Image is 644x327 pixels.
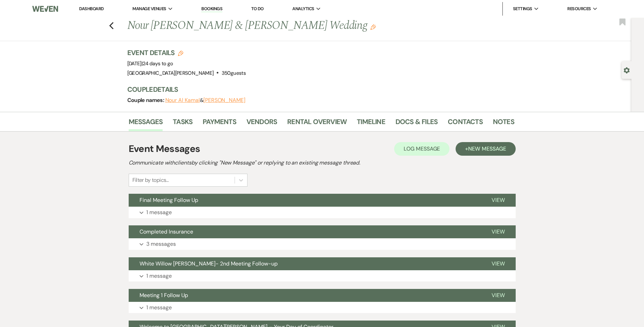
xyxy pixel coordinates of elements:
a: Timeline [357,116,385,131]
span: View [492,260,505,267]
p: 1 message [146,208,172,217]
p: 1 message [146,303,172,312]
a: Rental Overview [287,116,347,131]
span: View [492,196,505,204]
span: [GEOGRAPHIC_DATA][PERSON_NAME] [127,70,214,76]
span: Completed Insurance [140,228,193,235]
button: Nour Al kamal [165,98,200,103]
button: [PERSON_NAME] [203,98,245,103]
span: Log Message [404,145,440,152]
img: Weven Logo [32,2,58,16]
span: [DATE] [127,60,173,67]
a: Dashboard [79,6,104,12]
a: Payments [203,116,236,131]
a: Notes [493,116,514,131]
span: Couple names: [127,97,165,104]
div: Filter by topics... [132,176,169,184]
a: Bookings [201,6,222,12]
p: 1 message [146,272,172,280]
button: +New Message [456,142,515,156]
button: Log Message [394,142,449,156]
a: To Do [251,6,264,12]
button: 1 message [129,302,516,313]
h2: Communicate with clients by clicking "New Message" or replying to an existing message thread. [129,159,516,167]
h1: Event Messages [129,142,200,156]
span: Final Meeting Follow Up [140,196,198,204]
button: White Willow [PERSON_NAME]- 2nd Meeting Follow-up [129,257,481,270]
button: 3 messages [129,238,516,250]
a: Docs & Files [395,116,438,131]
button: View [481,289,516,302]
a: Vendors [246,116,277,131]
span: & [165,97,245,104]
a: Tasks [173,116,192,131]
span: | [142,60,173,67]
button: View [481,257,516,270]
button: 1 message [129,207,516,218]
span: Manage Venues [132,5,166,12]
span: View [492,228,505,235]
span: New Message [468,145,506,152]
button: Meeting 1 Follow Up [129,289,481,302]
button: Edit [370,24,376,30]
h1: Nour [PERSON_NAME] & [PERSON_NAME] Wedding [127,18,431,34]
button: View [481,225,516,238]
h3: Event Details [127,48,246,57]
button: View [481,194,516,207]
button: Completed Insurance [129,225,481,238]
span: Settings [513,5,532,12]
button: Final Meeting Follow Up [129,194,481,207]
p: 3 messages [146,240,176,248]
span: Analytics [292,5,314,12]
span: 24 days to go [143,60,173,67]
button: Open lead details [624,67,630,73]
span: Resources [567,5,591,12]
span: White Willow [PERSON_NAME]- 2nd Meeting Follow-up [140,260,278,267]
button: 1 message [129,270,516,282]
a: Messages [129,116,163,131]
span: View [492,292,505,299]
h3: Couple Details [127,85,508,94]
span: 350 guests [222,70,246,76]
span: Meeting 1 Follow Up [140,292,188,299]
a: Contacts [448,116,483,131]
